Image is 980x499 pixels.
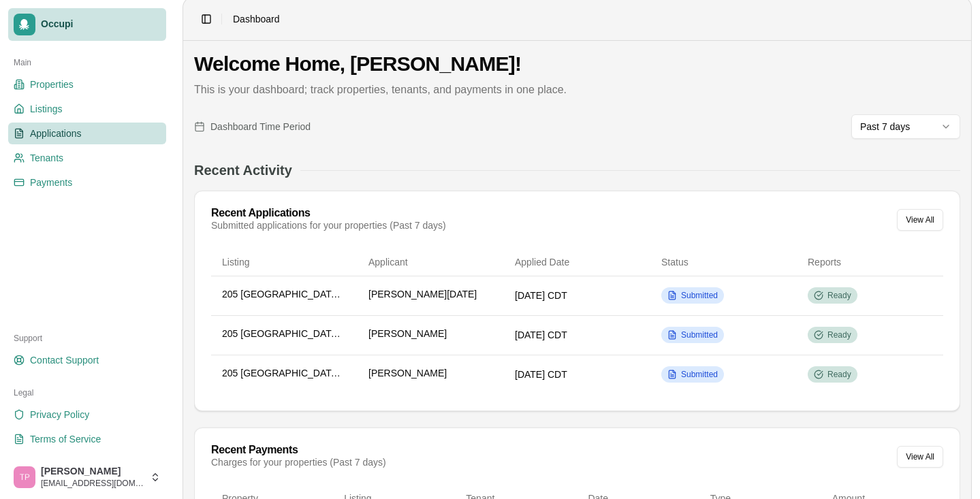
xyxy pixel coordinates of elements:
[194,52,960,76] h1: Welcome Home, [PERSON_NAME]!
[8,123,166,144] a: Applications
[233,12,280,26] span: Dashboard
[8,74,166,95] a: Properties
[8,98,166,120] a: Listings
[8,428,166,450] a: Terms of Service
[41,466,144,478] span: [PERSON_NAME]
[194,82,960,98] p: This is your dashboard; track properties, tenants, and payments in one place.
[30,432,101,446] span: Terms of Service
[827,369,851,380] span: Ready
[30,408,89,421] span: Privacy Policy
[222,287,347,301] span: 205 [GEOGRAPHIC_DATA]...
[897,446,943,468] button: View All
[8,404,166,425] a: Privacy Policy
[827,290,851,301] span: Ready
[368,287,477,301] span: [PERSON_NAME][DATE]
[8,382,166,404] div: Legal
[897,209,943,231] button: View All
[8,147,166,169] a: Tenants
[30,102,62,116] span: Listings
[8,327,166,349] div: Support
[827,329,851,340] span: Ready
[211,445,386,455] div: Recent Payments
[8,461,166,494] button: Taylor Peake[PERSON_NAME][EMAIL_ADDRESS][DOMAIN_NAME]
[14,466,35,488] img: Taylor Peake
[515,368,639,381] div: [DATE] CDT
[681,329,718,340] span: Submitted
[222,327,347,340] span: 205 [GEOGRAPHIC_DATA]...
[515,289,639,302] div: [DATE] CDT
[661,257,689,268] span: Status
[8,8,166,41] a: Occupi
[368,327,447,340] span: [PERSON_NAME]
[8,349,166,371] a: Contact Support
[8,172,166,193] a: Payments
[194,161,292,180] h2: Recent Activity
[515,257,569,268] span: Applied Date
[515,328,639,342] div: [DATE] CDT
[30,127,82,140] span: Applications
[681,290,718,301] span: Submitted
[41,478,144,489] span: [EMAIL_ADDRESS][DOMAIN_NAME]
[41,18,161,31] span: Occupi
[8,52,166,74] div: Main
[368,257,408,268] span: Applicant
[681,369,718,380] span: Submitted
[211,455,386,469] div: Charges for your properties (Past 7 days)
[30,176,72,189] span: Payments
[368,366,447,380] span: [PERSON_NAME]
[808,257,841,268] span: Reports
[222,257,249,268] span: Listing
[30,353,99,367] span: Contact Support
[211,219,446,232] div: Submitted applications for your properties (Past 7 days)
[233,12,280,26] nav: breadcrumb
[210,120,311,133] span: Dashboard Time Period
[222,366,347,380] span: 205 [GEOGRAPHIC_DATA]...
[30,151,63,165] span: Tenants
[30,78,74,91] span: Properties
[211,208,446,219] div: Recent Applications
